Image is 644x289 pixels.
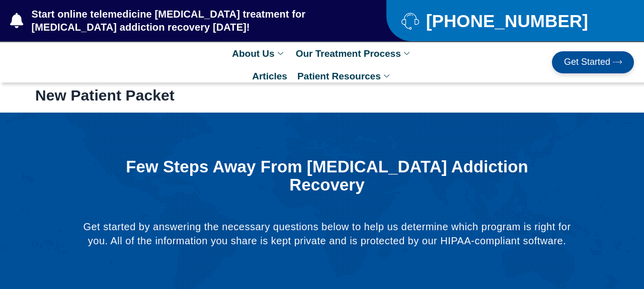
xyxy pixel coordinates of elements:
h1: Few Steps Away From [MEDICAL_DATA] Addiction Recovery [107,158,547,195]
a: Start online telemedicine [MEDICAL_DATA] treatment for [MEDICAL_DATA] addiction recovery [DATE]! [10,8,346,34]
a: Our Treatment Process [291,42,417,65]
a: Patient Resources [292,65,397,87]
a: About Us [227,42,290,65]
a: Get Started [552,51,634,73]
a: [PHONE_NUMBER] [401,12,619,30]
a: Articles [247,65,292,87]
span: Start online telemedicine [MEDICAL_DATA] treatment for [MEDICAL_DATA] addiction recovery [DATE]! [29,8,347,34]
p: Get started by answering the necessary questions below to help us determine which program is righ... [82,220,572,248]
h1: New Patient Packet [35,86,609,105]
span: Get Started [564,57,610,67]
span: [PHONE_NUMBER] [424,15,588,27]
